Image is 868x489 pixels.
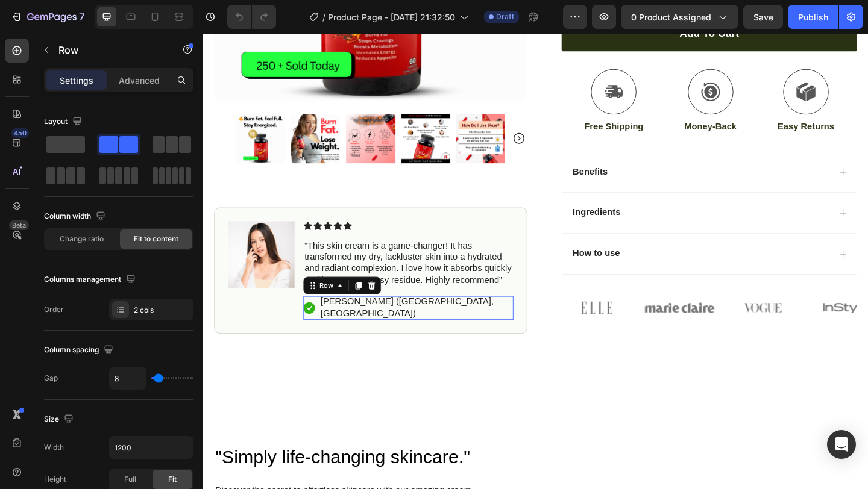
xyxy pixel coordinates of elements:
div: Beta [9,220,29,230]
button: Save [743,5,783,29]
div: Column width [44,208,108,225]
div: 2 cols [134,305,190,316]
div: 450 [11,128,29,138]
div: Publish [798,11,828,23]
div: Row [124,269,144,279]
span: Change ratio [60,234,104,244]
span: / [322,11,325,23]
div: Height [44,474,66,485]
p: Advanced [119,74,160,87]
p: Benefits [402,145,440,157]
div: Undo/Redo [227,5,276,29]
span: 0 product assigned [631,11,711,23]
span: Product Page - [DATE] 21:32:50 [328,11,455,23]
p: “This skin cream is a game-changer! It has transformed my dry, lackluster skin into a hydrated an... [110,225,336,275]
p: 7 [79,10,84,24]
p: Easy Returns [625,95,687,108]
img: gempages_579372097344635413-6544bef7-566f-41e2-9949-6e9d94c0c2a8.png [571,281,647,315]
div: Open Intercom Messenger [827,430,856,459]
p: Settings [60,74,93,87]
iframe: Design area [203,34,868,489]
img: gempages_579372097344635413-3a337d04-3c37-4a71-9cec-2cf339e4ffbb.png [27,204,99,276]
button: 7 [5,5,90,29]
h2: "Simply life-changing skincare." [12,447,333,475]
button: Publish [788,5,838,29]
p: Row [58,43,161,57]
p: Ingredients [402,188,454,201]
div: Size [44,411,76,428]
img: Blaze Metabolism & Energy Support Capsules ShapelyU [275,87,329,140]
div: Columns management [44,272,138,288]
img: gempages_579372097344635413-73538110-b6ce-4959-9548-32057925b753.png [480,281,556,315]
img: Blaze Fat Loss & Weight Managment Capsules ShapelyU [216,87,269,140]
div: Column spacing [44,342,116,358]
div: Gap [44,373,58,384]
span: Save [753,12,773,22]
div: Layout [44,114,84,130]
div: Width [44,442,64,453]
p: Money-Back [524,95,580,108]
input: Auto [110,367,146,389]
button: Carousel Next Arrow [336,107,351,121]
button: 0 product assigned [621,5,738,29]
p: How to use [402,233,453,246]
input: Auto [110,437,193,458]
div: Order [44,304,64,315]
p: [PERSON_NAME] ([GEOGRAPHIC_DATA], [GEOGRAPHIC_DATA]) [128,285,336,311]
img: gempages_579372097344635413-badeb3f1-2a3a-42f4-84c1-98abc7d617a3.png [661,281,737,315]
span: Draft [496,11,514,22]
span: Fit [168,474,177,485]
p: Free Shipping [415,95,479,108]
img: gempages_579372097344635413-98d75d5b-390f-46c1-887b-7cea360ef60d.png [390,281,466,315]
span: Fit to content [134,234,178,244]
span: Full [124,474,136,485]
